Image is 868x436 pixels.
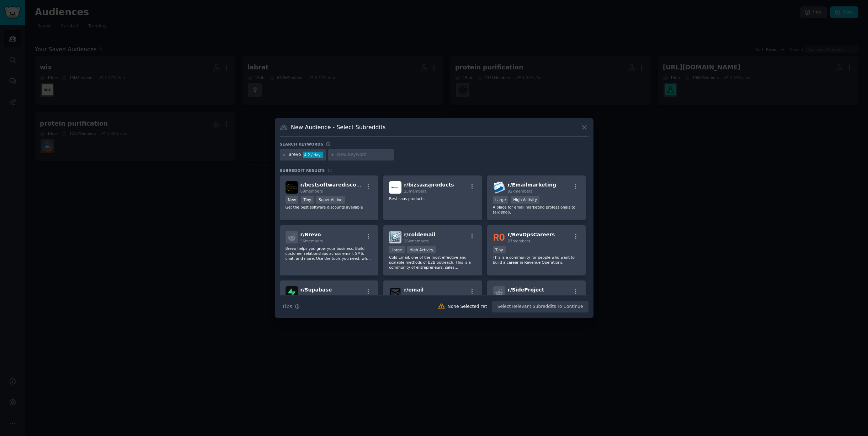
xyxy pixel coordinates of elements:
span: Tips [282,303,292,310]
span: r/ Supabase [300,287,332,293]
h3: New Audience - Select Subreddits [291,124,385,131]
div: New [286,196,299,204]
span: r/ Emailmarketing [508,182,556,188]
div: High Activity [407,246,436,253]
img: coldemail [389,231,401,243]
div: 4.2 / day [303,152,323,158]
span: r/ bestsoftwarediscounts [300,182,369,188]
span: 25 members [404,189,426,193]
h3: Search keywords [280,142,324,147]
span: r/ bizsaasproducts [404,182,454,188]
span: 11k members [404,294,428,298]
div: Super Active [316,196,345,204]
span: 89 members [300,189,323,193]
span: 26k members [404,239,428,243]
span: r/ SideProject [508,287,544,293]
span: 92k members [508,189,532,193]
p: Best saas products [389,196,476,201]
span: r/ coldemail [404,232,435,237]
img: Emailmarketing [493,181,505,194]
span: r/ Brevo [300,232,321,237]
div: Large [389,246,405,253]
span: r/ RevOpsCareers [508,232,555,237]
p: Cold Email, one of the most effective and scalable methods of B2B outreach. This is a community o... [389,255,476,270]
span: r/ email [404,287,424,293]
p: This is a community for people who want to build a career in Revenue Operations. [493,255,580,265]
p: A place for email marketing professionals to talk shop. [493,205,580,215]
div: None Selected Yet [448,304,487,310]
div: Brevo [288,152,301,158]
span: 56 members [300,239,323,243]
span: Subreddit Results [280,168,325,173]
span: 472k members [508,294,535,298]
p: Brevo helps you grow your business. Build customer relationships across email, SMS, chat, and mor... [286,246,373,261]
button: Tips [280,300,302,313]
img: bizsaasproducts [389,181,401,194]
input: New Keyword [337,152,391,158]
span: 27 members [508,239,530,243]
div: Tiny [301,196,314,204]
span: 11 [328,168,332,173]
div: Tiny [493,246,506,253]
img: Supabase [286,286,298,299]
div: High Activity [511,196,539,204]
img: email [389,286,401,299]
span: 30k members [300,294,325,298]
img: bestsoftwarediscounts [286,181,298,194]
div: Large [493,196,508,204]
img: RevOpsCareers [493,231,505,243]
p: Get the best software discounts available [286,205,373,210]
